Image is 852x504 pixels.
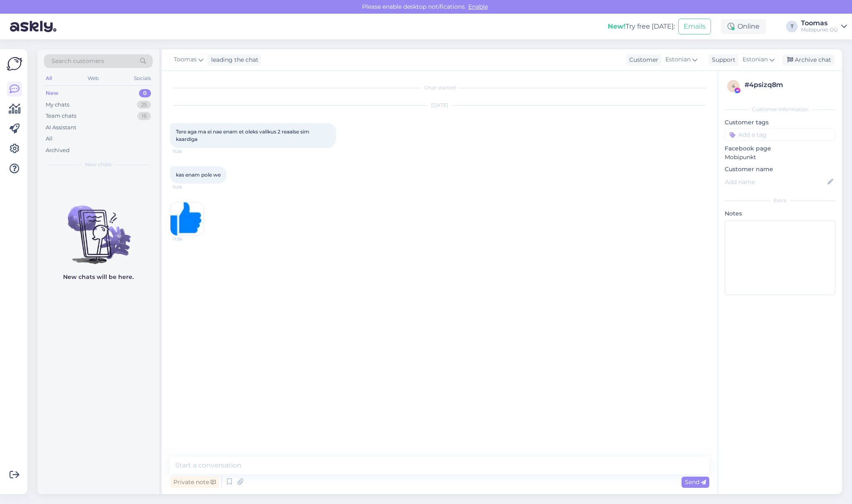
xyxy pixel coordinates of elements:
[725,128,835,141] input: Add a tag
[725,177,826,187] input: Add name
[173,148,204,155] span: 11:26
[170,202,204,235] img: Attachment
[745,80,833,90] div: # 4psizq8m
[174,55,197,64] span: Toomas
[46,101,69,109] div: My chats
[725,165,835,174] p: Customer name
[685,478,706,486] span: Send
[725,197,835,204] div: Extra
[46,89,58,97] div: New
[725,144,835,153] p: Facebook page
[708,56,735,64] div: Support
[173,236,204,242] span: 11:26
[137,112,151,120] div: 16
[170,477,219,488] div: Private note
[176,172,221,178] span: kas enam pole we
[608,22,675,31] div: Try free [DATE]:
[732,83,735,89] span: 4
[85,161,112,168] span: New chats
[626,56,658,64] div: Customer
[176,128,311,142] span: Tere aga ma ei nae enam et oleks valikus 2 reaalse sim kaardiga
[46,146,70,155] div: Archived
[46,124,76,132] div: AI Assistant
[63,273,134,281] p: New chats will be here.
[665,55,691,64] span: Estonian
[170,84,709,92] div: Chat started
[86,73,100,84] div: Web
[801,27,838,33] div: Mobipunkt OÜ
[44,73,54,84] div: All
[46,112,76,120] div: Team chats
[725,118,835,127] p: Customer tags
[782,54,835,65] div: Archive chat
[137,101,151,109] div: 25
[725,106,835,113] div: Customer information
[801,20,838,27] div: Toomas
[721,19,766,34] div: Online
[37,191,159,265] img: No chats
[725,209,835,218] p: Notes
[742,55,768,64] span: Estonian
[51,57,104,65] span: Search customers
[139,89,151,97] div: 0
[725,153,835,162] p: Mobipunkt
[466,3,490,10] span: Enable
[132,73,153,84] div: Socials
[678,19,711,34] button: Emails
[786,21,798,32] div: T
[46,135,53,143] div: All
[208,56,258,64] div: leading the chat
[7,56,22,72] img: Askly Logo
[801,20,847,33] a: ToomasMobipunkt OÜ
[170,102,709,109] div: [DATE]
[608,22,626,30] b: New!
[173,184,204,190] span: 11:26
